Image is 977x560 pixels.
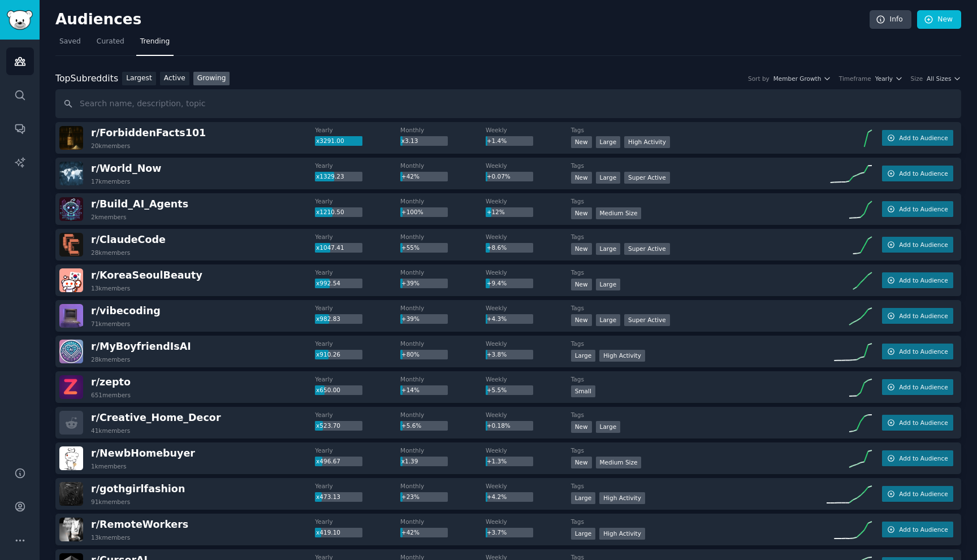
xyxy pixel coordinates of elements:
[400,233,486,241] dt: Monthly
[91,533,130,541] div: 13k members
[899,276,948,284] span: Add to Audience
[899,170,948,177] span: Add to Audience
[899,490,948,498] span: Add to Audience
[59,482,83,506] img: gothgirlfashion
[882,308,953,324] button: Add to Audience
[315,518,400,526] dt: Yearly
[91,177,130,185] div: 17k members
[571,162,827,170] dt: Tags
[91,305,161,316] span: r/ vibecoding
[487,493,507,500] span: +4.2%
[59,340,83,363] img: MyBoyfriendIsAI
[599,492,645,504] div: High Activity
[486,482,571,490] dt: Weekly
[400,304,486,312] dt: Monthly
[59,233,83,257] img: ClaudeCode
[401,209,423,215] span: +100%
[315,446,400,454] dt: Yearly
[316,458,340,465] span: x496.67
[400,482,486,490] dt: Monthly
[97,37,124,47] span: Curated
[599,528,645,540] div: High Activity
[899,383,948,391] span: Add to Audience
[486,518,571,526] dt: Weekly
[91,376,131,388] span: r/ zepto
[401,458,418,465] span: x1.39
[911,75,923,83] div: Size
[59,304,83,328] img: vibecoding
[571,172,592,184] div: New
[596,207,642,219] div: Medium Size
[487,209,505,215] span: +12%
[400,268,486,276] dt: Monthly
[400,411,486,419] dt: Monthly
[316,315,340,322] span: x982.83
[487,529,507,536] span: +3.7%
[91,427,130,435] div: 41k members
[487,315,507,322] span: +4.3%
[401,244,420,251] span: +55%
[899,205,948,213] span: Add to Audience
[927,75,961,83] button: All Sizes
[487,351,507,358] span: +3.8%
[487,458,507,465] span: +1.3%
[400,375,486,383] dt: Monthly
[400,518,486,526] dt: Monthly
[487,173,511,180] span: +0.07%
[596,172,621,184] div: Large
[571,207,592,219] div: New
[624,314,670,326] div: Super Active
[91,355,130,363] div: 28k members
[882,450,953,466] button: Add to Audience
[624,172,670,184] div: Super Active
[91,163,161,174] span: r/ World_Now
[401,422,421,429] span: +5.6%
[486,197,571,205] dt: Weekly
[316,280,340,286] span: x992.54
[571,126,827,134] dt: Tags
[596,457,642,468] div: Medium Size
[571,304,827,312] dt: Tags
[487,387,507,393] span: +5.5%
[91,341,191,352] span: r/ MyBoyfriendIsAI
[91,249,130,257] div: 28k members
[596,136,621,148] div: Large
[400,340,486,348] dt: Monthly
[571,314,592,326] div: New
[571,411,827,419] dt: Tags
[899,419,948,427] span: Add to Audience
[899,454,948,462] span: Add to Audience
[315,233,400,241] dt: Yearly
[571,233,827,241] dt: Tags
[316,209,344,215] span: x1210.50
[624,136,670,148] div: High Activity
[571,482,827,490] dt: Tags
[882,415,953,431] button: Add to Audience
[599,350,645,362] div: High Activity
[571,492,596,504] div: Large
[315,375,400,383] dt: Yearly
[315,126,400,134] dt: Yearly
[91,142,130,150] div: 20k members
[571,375,827,383] dt: Tags
[401,280,420,286] span: +39%
[882,486,953,502] button: Add to Audience
[91,412,221,423] span: r/ Creative_Home_Decor
[59,162,83,185] img: World_Now
[401,315,420,322] span: +39%
[899,348,948,355] span: Add to Audience
[59,446,83,470] img: NewbHomebuyer
[875,75,893,83] span: Yearly
[91,127,206,138] span: r/ ForbiddenFacts101
[401,493,420,500] span: +23%
[316,493,340,500] span: x473.13
[7,10,33,30] img: GummySearch logo
[486,268,571,276] dt: Weekly
[571,279,592,290] div: New
[596,421,621,433] div: Large
[316,422,340,429] span: x523.70
[315,482,400,490] dt: Yearly
[400,446,486,454] dt: Monthly
[59,268,83,292] img: KoreaSeoulBeauty
[91,498,130,506] div: 91k members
